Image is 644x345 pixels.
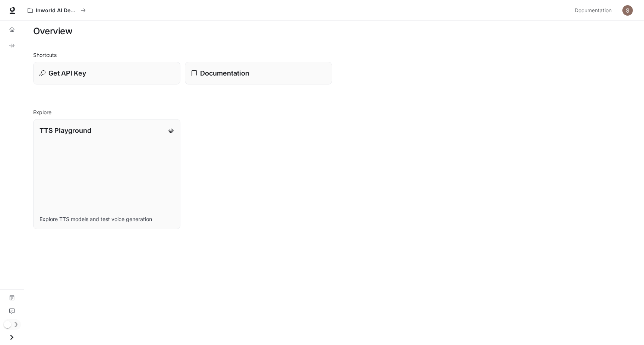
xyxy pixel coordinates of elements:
a: Documentation [3,292,21,304]
span: Documentation [575,6,612,15]
a: Documentation [185,62,332,84]
button: Get API Key [33,62,180,84]
button: User avatar [620,3,635,18]
h2: Shortcuts [33,51,635,59]
p: Documentation [200,68,249,78]
a: Overview [3,23,21,35]
p: Inworld AI Demos [36,7,78,14]
button: All workspaces [24,3,89,18]
img: User avatar [622,5,633,16]
a: Documentation [572,3,617,18]
p: Get API Key [48,68,86,78]
span: Dark mode toggle [4,320,11,328]
button: Open drawer [3,330,20,345]
h1: Overview [33,24,72,39]
a: TTS PlaygroundExplore TTS models and test voice generation [33,119,180,229]
h2: Explore [33,108,635,116]
p: TTS Playground [40,125,91,135]
a: Feedback [3,305,21,317]
p: Explore TTS models and test voice generation [40,215,174,223]
a: TTS Playground [3,40,21,52]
